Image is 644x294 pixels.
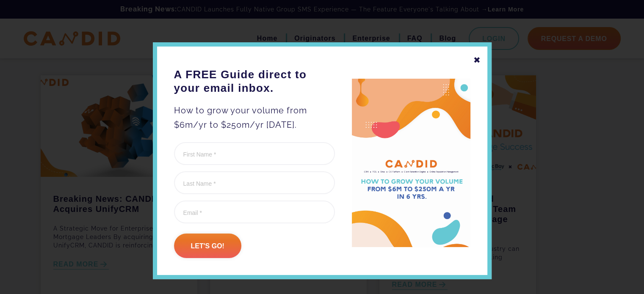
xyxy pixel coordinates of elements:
h3: A FREE Guide direct to your email inbox. [174,68,335,95]
input: Email * [174,201,335,223]
input: Last Name * [174,171,335,194]
img: A FREE Guide direct to your email inbox. [352,79,470,247]
input: Let's go! [174,234,241,258]
input: First Name * [174,142,335,165]
p: How to grow your volume from $6m/yr to $250m/yr [DATE]. [174,103,335,132]
div: ✖ [473,53,481,67]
